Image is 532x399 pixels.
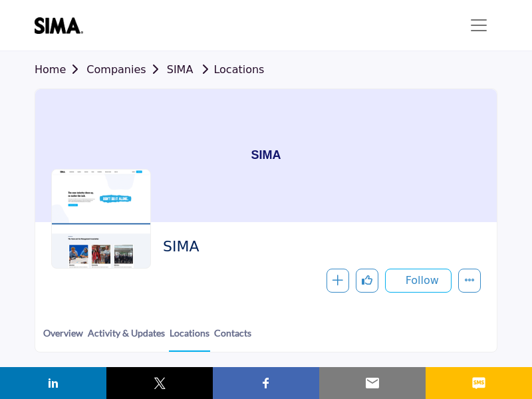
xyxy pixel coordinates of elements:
h2: SIMA [163,238,474,255]
a: Companies [86,63,166,76]
img: email sharing button [364,375,380,391]
img: linkedin sharing button [45,375,61,391]
a: Home [35,63,86,76]
a: Activity & Updates [87,326,166,350]
a: Locations [196,63,264,76]
button: More details [458,269,481,293]
img: twitter sharing button [152,375,168,391]
h1: SIMA [251,89,281,222]
a: Contacts [213,326,252,350]
img: site Logo [35,17,90,34]
a: SIMA [167,63,194,76]
img: facebook sharing button [258,375,274,391]
button: Like [356,269,378,293]
button: Toggle navigation [460,12,497,39]
a: Locations [169,326,210,352]
img: sms sharing button [471,375,487,391]
a: Overview [43,326,84,350]
button: Follow [385,269,452,293]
